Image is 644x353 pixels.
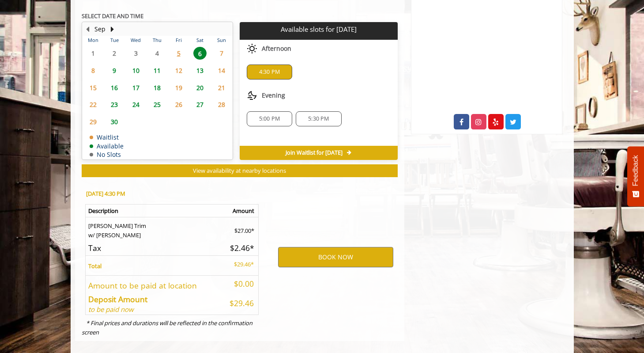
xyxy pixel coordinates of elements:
[90,143,124,149] td: Available
[193,81,207,94] span: 20
[308,115,329,122] span: 5:30 PM
[224,260,254,269] p: $29.46*
[88,294,147,304] b: Deposit Amount
[211,36,232,45] th: Sun
[104,62,125,79] td: Select day9
[85,217,221,240] td: [PERSON_NAME] Trim w/ [PERSON_NAME]
[224,280,254,288] h5: $0.00
[108,115,121,128] span: 30
[108,98,121,111] span: 23
[129,64,143,77] span: 10
[125,62,146,79] td: Select day10
[211,62,232,79] td: Select day14
[215,47,228,60] span: 7
[87,81,100,94] span: 15
[147,62,168,79] td: Select day11
[215,98,228,111] span: 28
[278,247,393,267] button: BOOK NOW
[168,45,189,62] td: Select day5
[104,36,125,45] th: Tue
[147,96,168,114] td: Select day25
[87,98,100,111] span: 22
[233,207,254,215] b: Amount
[243,26,394,33] p: Available slots for [DATE]
[262,92,285,99] span: Evening
[129,98,143,111] span: 24
[125,96,146,114] td: Select day24
[286,149,343,156] span: Join Waitlist for [DATE]
[168,79,189,96] td: Select day19
[247,111,292,126] div: 5:00 PM
[83,113,104,130] td: Select day29
[83,96,104,114] td: Select day22
[151,64,164,77] span: 11
[189,62,211,79] td: Select day13
[259,68,280,76] span: 4:30 PM
[88,262,102,270] b: Total
[82,12,143,20] b: SELECT DATE AND TIME
[108,64,121,77] span: 9
[193,167,286,175] span: View availability at nearby locations
[88,244,217,252] h5: Tax
[296,111,341,126] div: 5:30 PM
[125,79,146,96] td: Select day17
[221,217,259,240] td: $27.00*
[259,115,280,122] span: 5:00 PM
[151,98,164,111] span: 25
[125,36,146,45] th: Wed
[211,45,232,62] td: Select day7
[90,151,124,158] td: No Slots
[82,319,252,336] i: * Final prices and durations will be reflected in the confirmation screen
[83,62,104,79] td: Select day8
[247,90,257,101] img: evening slots
[189,79,211,96] td: Select day20
[193,98,207,111] span: 27
[147,79,168,96] td: Select day18
[83,79,104,96] td: Select day15
[627,146,644,206] button: Feedback - Show survey
[151,81,164,94] span: 18
[172,81,185,94] span: 19
[104,79,125,96] td: Select day16
[247,43,257,54] img: afternoon slots
[104,113,125,130] td: Select day30
[172,98,185,111] span: 26
[88,281,217,290] h5: Amount to be paid at location
[83,36,104,45] th: Mon
[168,96,189,114] td: Select day26
[88,305,134,314] i: to be paid now
[108,81,121,94] span: 16
[193,47,207,60] span: 6
[172,64,185,77] span: 12
[172,47,185,60] span: 5
[90,134,124,140] td: Waitlist
[87,64,100,77] span: 8
[247,65,292,80] div: 4:30 PM
[88,207,118,215] b: Description
[215,81,228,94] span: 21
[168,36,189,45] th: Fri
[632,155,640,186] span: Feedback
[87,115,100,128] span: 29
[224,244,254,252] h5: $2.46*
[168,62,189,79] td: Select day12
[94,24,105,34] button: Sep
[147,36,168,45] th: Thu
[84,24,91,34] button: Previous Month
[189,36,211,45] th: Sat
[211,79,232,96] td: Select day21
[82,164,398,177] button: View availability at nearby locations
[262,45,291,52] span: Afternoon
[224,299,254,307] h5: $29.46
[129,81,143,94] span: 17
[215,64,228,77] span: 14
[211,96,232,114] td: Select day28
[193,64,207,77] span: 13
[189,45,211,62] td: Select day6
[109,24,116,34] button: Next Month
[86,190,125,197] b: [DATE] 4:30 PM
[189,96,211,114] td: Select day27
[104,96,125,114] td: Select day23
